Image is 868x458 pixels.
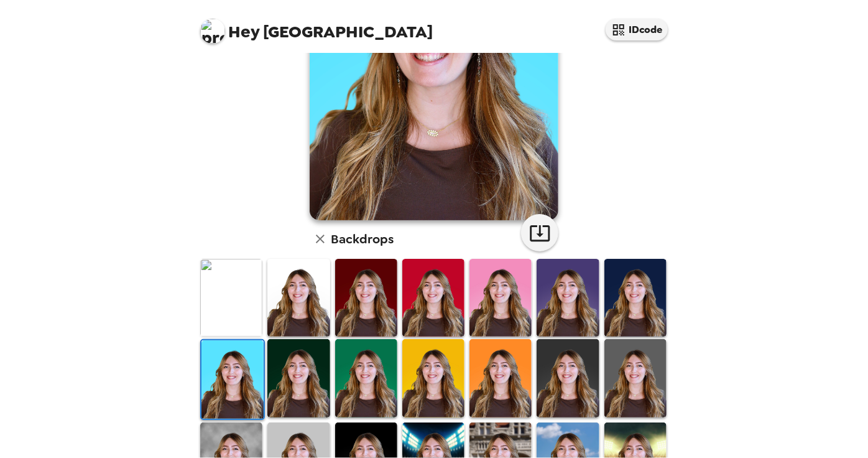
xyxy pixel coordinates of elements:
span: [GEOGRAPHIC_DATA] [200,12,433,40]
img: profile pic [200,19,225,44]
button: IDcode [606,19,668,40]
h6: Backdrops [331,229,394,249]
span: Hey [228,21,259,43]
img: Original [200,259,262,337]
